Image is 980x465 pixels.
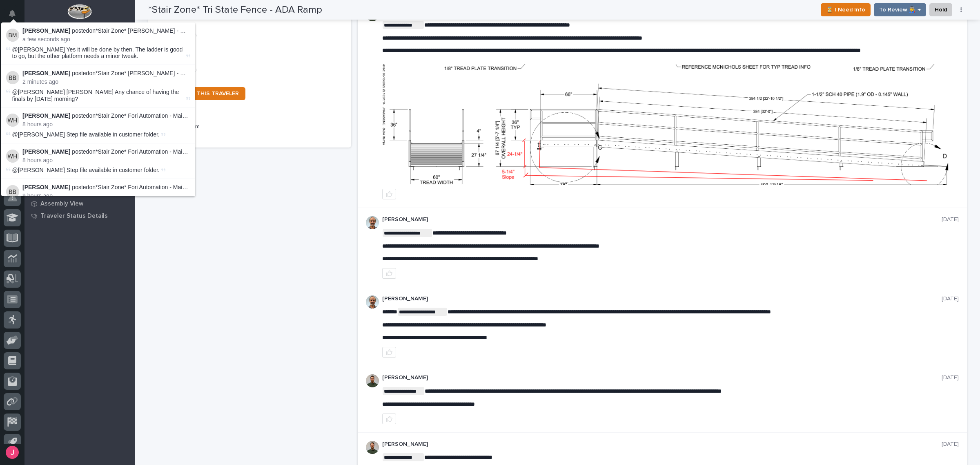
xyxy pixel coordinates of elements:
img: Brian Bontrager [6,185,19,198]
span: DUPLICATE THIS TRAVELER [165,91,239,96]
img: Wynne Hochstetler [6,150,19,163]
div: Notifications [10,10,21,23]
img: Wynne Hochstetler [6,114,19,127]
p: posted on : [22,112,190,119]
h2: *Stair Zone* Tri State Fence - ADA Ramp [148,4,322,16]
p: [PERSON_NAME] [382,216,942,223]
p: posted on : [22,184,190,191]
img: Brian Bontrager [6,71,19,84]
p: [PERSON_NAME] [382,295,942,302]
p: [PERSON_NAME] [382,374,942,381]
span: @[PERSON_NAME] Step file available in customer folder. [12,167,160,173]
a: *Stair Zone* Fori Automation - Main - IBC Stair [96,112,214,119]
p: [PERSON_NAME] [382,441,942,448]
p: Traveler Status Details [40,212,108,220]
p: [DATE] 02:17 pm [158,123,341,131]
p: a few seconds ago [22,36,190,43]
img: AOh14GhUnP333BqRmXh-vZ-TpYZQaFVsuOFmGre8SRZf2A=s96-c [366,216,379,229]
p: [DATE] [942,216,959,223]
span: ⏳ I Need Info [826,5,865,15]
a: *Stair Zone* Fori Automation - Main - OSHA Stair [96,184,220,190]
span: To Review 👨‍🏭 → [879,5,921,15]
p: 2 minutes ago [22,78,190,85]
p: 8 hours ago [22,121,190,128]
img: AATXAJw4slNr5ea0WduZQVIpKGhdapBAGQ9xVsOeEvl5=s96-c [366,441,379,454]
p: [DATE] [942,441,959,448]
strong: [PERSON_NAME] [22,112,70,119]
button: like this post [382,189,396,199]
p: [DATE] [942,374,959,381]
span: @[PERSON_NAME] Step file available in customer folder. [12,131,160,138]
p: posted on : [22,70,190,77]
a: *Stair Zone* [PERSON_NAME] - Main - Platform #1 [96,27,227,34]
p: 8 hours ago [22,157,190,164]
strong: [PERSON_NAME] [22,27,70,34]
button: like this post [382,268,396,279]
a: DUPLICATE THIS TRAVELER [158,87,245,100]
span: @[PERSON_NAME] [PERSON_NAME] Any chance of having the finals by [DATE] morning? [12,89,179,102]
strong: [PERSON_NAME] [22,70,70,76]
button: like this post [382,414,396,424]
a: Traveler Status Details [24,210,135,222]
button: ⏳ I Need Info [821,3,871,16]
p: Assembly View [40,200,83,208]
p: [DATE] [942,295,959,302]
img: Workspace Logo [67,4,91,19]
img: AOh14GhUnP333BqRmXh-vZ-TpYZQaFVsuOFmGre8SRZf2A=s96-c [366,295,379,309]
a: *Stair Zone* [PERSON_NAME] - Main - Platform #1 [96,70,227,76]
button: Notifications [4,5,21,22]
strong: [PERSON_NAME] [22,184,70,190]
span: Hold [935,5,947,15]
button: Hold [929,3,952,16]
a: Assembly View [24,197,135,210]
span: @[PERSON_NAME] Yes it will be done by then. The ladder is good to go, but the other platform need... [12,46,183,60]
p: posted on : [22,148,190,155]
button: users-avatar [4,444,21,461]
p: 9 hours ago [22,192,190,199]
button: like this post [382,347,396,358]
img: AATXAJw4slNr5ea0WduZQVIpKGhdapBAGQ9xVsOeEvl5=s96-c [366,374,379,387]
p: posted on : [22,27,190,34]
a: *Stair Zone* Fori Automation - Main - OSHA Stair [96,148,220,155]
strong: [PERSON_NAME] [22,148,70,155]
button: To Review 👨‍🏭 → [874,3,926,16]
img: Ben Miller [6,29,19,42]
